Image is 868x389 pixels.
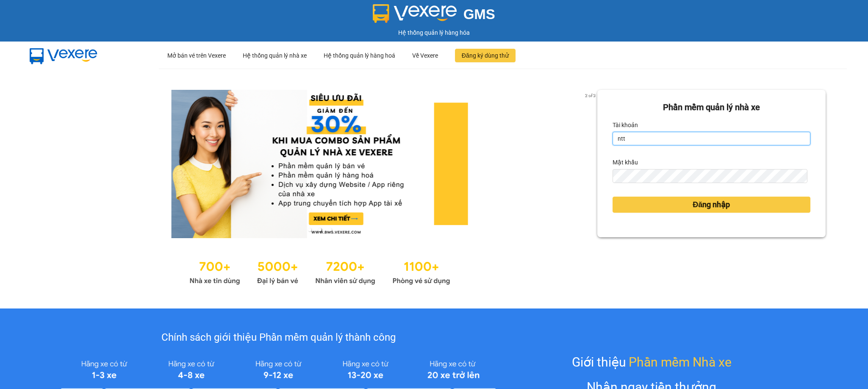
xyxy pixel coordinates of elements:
p: 2 of 3 [582,90,597,101]
div: Giới thiệu [572,352,732,372]
li: slide item 2 [318,228,322,231]
div: Về Vexere [412,42,438,69]
li: slide item 1 [308,228,311,231]
div: Chính sách giới thiệu Phần mềm quản lý thành công [61,330,496,346]
input: Tài khoản [613,132,810,145]
span: Đăng ký dùng thử [462,51,509,60]
button: Đăng nhập [613,197,810,213]
div: Mở bán vé trên Vexere [167,42,226,69]
label: Mật khẩu [613,156,638,169]
button: Đăng ký dùng thử [455,49,516,62]
div: Hệ thống quản lý hàng hoá [324,42,395,69]
img: mbUUG5Q.png [21,42,106,69]
input: Mật khẩu [613,169,807,183]
span: Đăng nhập [693,199,730,211]
div: Hệ thống quản lý nhà xe [243,42,307,69]
div: Hệ thống quản lý hàng hóa [2,28,866,37]
li: slide item 3 [328,228,332,231]
label: Tài khoản [613,118,638,132]
button: previous slide / item [42,90,54,238]
a: GMS [373,13,495,19]
img: Statistics.png [189,255,450,287]
img: logo 2 [373,4,457,23]
div: Phần mềm quản lý nhà xe [613,101,810,114]
span: Phần mềm Nhà xe [629,352,732,372]
span: GMS [463,6,495,22]
button: next slide / item [585,90,597,238]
